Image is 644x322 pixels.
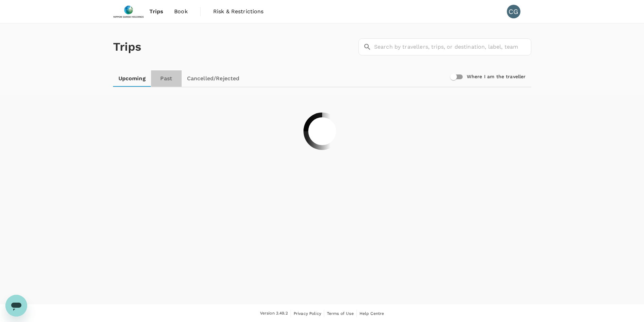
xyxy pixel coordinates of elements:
[5,295,27,317] iframe: Button to launch messaging window
[374,38,531,55] input: Search by travellers, trips, or destination, label, team
[213,7,264,16] span: Risk & Restrictions
[260,310,288,317] span: Version 3.49.2
[182,70,245,87] a: Cancelled/Rejected
[360,311,384,316] span: Help Centre
[327,311,354,316] span: Terms of Use
[151,70,182,87] a: Past
[507,5,520,18] div: CG
[113,23,142,70] h1: Trips
[327,310,354,317] a: Terms of Use
[174,7,188,16] span: Book
[467,73,526,81] h6: Where I am the traveller
[149,7,163,16] span: Trips
[113,70,151,87] a: Upcoming
[294,311,321,316] span: Privacy Policy
[113,4,144,19] img: Nippon Sanso Holdings Singapore Pte Ltd
[360,310,384,317] a: Help Centre
[294,310,321,317] a: Privacy Policy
